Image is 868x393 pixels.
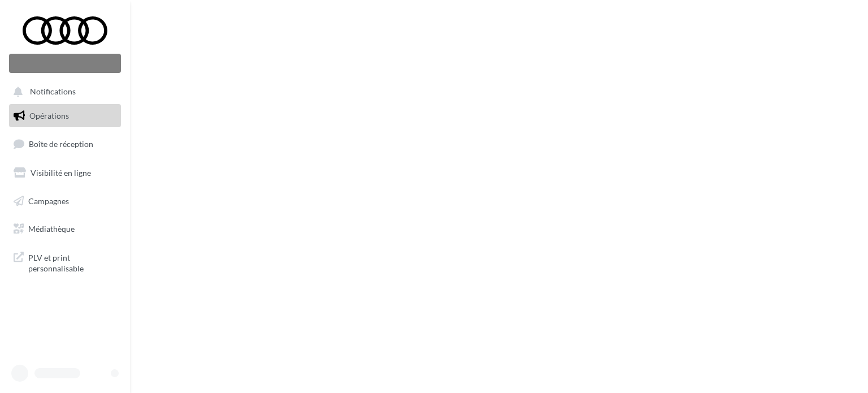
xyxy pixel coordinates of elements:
a: PLV et print personnalisable [7,245,123,279]
span: Boîte de réception [29,139,93,149]
span: Campagnes [28,196,69,205]
a: Boîte de réception [7,132,123,156]
span: PLV et print personnalisable [28,250,116,274]
span: Visibilité en ligne [31,168,91,178]
span: Médiathèque [28,224,75,234]
a: Médiathèque [7,217,123,241]
span: Notifications [30,87,76,97]
a: Opérations [7,104,123,128]
a: Visibilité en ligne [7,161,123,185]
span: Opérations [29,111,69,120]
a: Campagnes [7,189,123,213]
div: Nouvelle campagne [9,54,121,73]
